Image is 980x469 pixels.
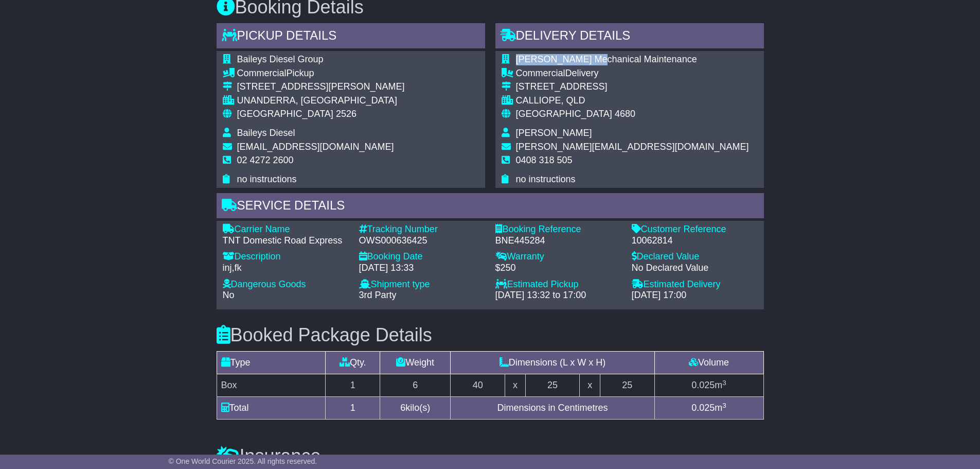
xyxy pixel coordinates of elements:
div: Description [223,251,349,263]
span: 3rd Party [359,290,397,300]
span: Baileys Diesel [237,128,295,138]
div: Dangerous Goods [223,279,349,290]
span: Commercial [237,68,287,78]
td: m [654,374,763,397]
div: Shipment type [359,279,485,290]
h3: Booked Package Details [217,325,764,345]
td: Weight [380,352,451,374]
td: Volume [654,352,763,374]
div: [DATE] 13:32 to 17:00 [495,290,621,301]
td: Type [217,352,326,374]
div: Booking Date [359,251,485,263]
td: kilo(s) [380,397,451,420]
td: x [580,374,600,397]
td: Dimensions in Centimetres [451,397,654,420]
span: no instructions [516,174,576,184]
td: 25 [525,374,580,397]
div: OWS000636425 [359,235,485,247]
span: [PERSON_NAME][EMAIL_ADDRESS][DOMAIN_NAME] [516,142,749,152]
div: inj,fk [223,263,349,274]
span: Commercial [516,68,565,78]
span: no instructions [237,174,297,184]
div: [STREET_ADDRESS][PERSON_NAME] [237,81,405,93]
div: Pickup Details [217,23,485,51]
sup: 3 [722,379,726,387]
div: Delivery [516,68,749,79]
div: No Declared Value [632,263,758,274]
span: 4680 [615,109,635,119]
div: Service Details [217,193,764,221]
div: $250 [495,263,621,274]
span: 0.025 [691,380,715,390]
div: CALLIOPE, QLD [516,95,749,107]
td: 6 [380,374,451,397]
td: 40 [451,374,505,397]
td: m [654,397,763,420]
sup: 3 [722,402,726,409]
h3: Insurance [217,446,764,466]
span: [GEOGRAPHIC_DATA] [237,109,333,119]
td: 1 [326,397,380,420]
div: 10062814 [632,235,758,247]
div: Declared Value [632,251,758,263]
span: © One World Courier 2025. All rights reserved. [169,457,317,465]
div: TNT Domestic Road Express [223,235,349,247]
div: UNANDERRA, [GEOGRAPHIC_DATA] [237,95,405,107]
div: BNE445284 [495,235,621,247]
td: 1 [326,374,380,397]
td: Dimensions (L x W x H) [451,352,654,374]
td: Box [217,374,326,397]
div: Tracking Number [359,224,485,235]
span: [GEOGRAPHIC_DATA] [516,109,612,119]
div: [DATE] 13:33 [359,263,485,274]
td: 25 [600,374,654,397]
div: Delivery Details [495,23,764,51]
span: 0.025 [691,403,715,413]
span: 6 [400,403,405,413]
div: [STREET_ADDRESS] [516,81,749,93]
span: 0408 318 505 [516,155,573,165]
td: Qty. [326,352,380,374]
div: Carrier Name [223,224,349,235]
span: 2526 [336,109,357,119]
span: 02 4272 2600 [237,155,294,165]
div: Pickup [237,68,405,79]
span: Baileys Diesel Group [237,54,324,64]
span: [PERSON_NAME] Mechanical Maintenance [516,54,697,64]
span: [EMAIL_ADDRESS][DOMAIN_NAME] [237,142,394,152]
span: [PERSON_NAME] [516,128,592,138]
td: Total [217,397,326,420]
td: x [505,374,525,397]
div: Booking Reference [495,224,621,235]
div: [DATE] 17:00 [632,290,758,301]
div: Estimated Pickup [495,279,621,290]
div: Warranty [495,251,621,263]
div: Estimated Delivery [632,279,758,290]
div: Customer Reference [632,224,758,235]
span: No [223,290,235,300]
